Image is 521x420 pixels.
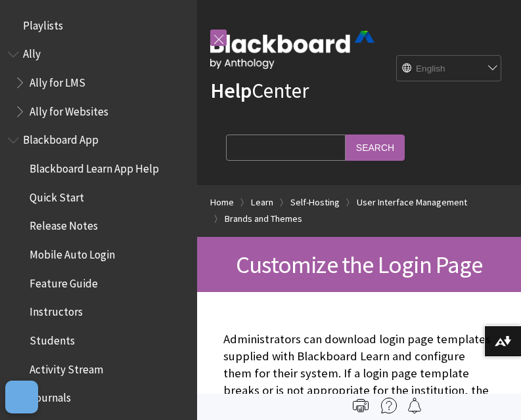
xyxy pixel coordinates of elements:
nav: Book outline for Playlists [8,14,189,37]
img: Follow this page [407,398,422,413]
span: Mobile Auto Login [30,243,115,261]
a: Learn [251,194,273,211]
a: HelpCenter [210,77,309,104]
a: Brands and Themes [225,211,302,227]
span: Feature Guide [30,272,98,290]
input: Search [346,135,405,160]
span: Instructors [30,301,83,319]
span: Activity Stream [30,358,103,376]
strong: Help [210,77,252,104]
span: Quick Start [30,186,84,204]
nav: Book outline for Anthology Ally Help [8,43,189,123]
img: Print [353,398,369,413]
a: User Interface Management [357,194,467,211]
span: Release Notes [30,215,98,233]
span: Students [30,329,75,347]
img: Blackboard by Anthology [210,31,374,69]
a: Home [210,194,234,211]
select: Site Language Selector [397,56,502,82]
button: Open Preferences [5,381,38,413]
a: Self-Hosting [290,194,340,211]
span: Ally for Websites [30,100,108,118]
span: Playlists [23,14,63,32]
span: Journals [30,387,71,405]
img: More help [381,398,397,413]
span: Ally for LMS [30,72,85,89]
span: Blackboard App [23,129,99,147]
span: Customize the Login Page [236,249,482,280]
span: Ally [23,43,41,61]
span: Blackboard Learn App Help [30,157,159,175]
